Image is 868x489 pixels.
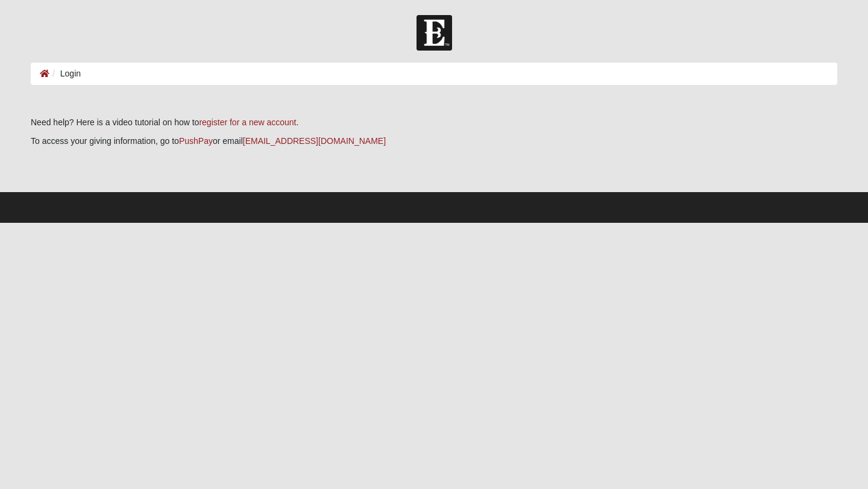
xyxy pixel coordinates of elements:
[49,67,81,80] li: Login
[417,15,452,51] img: Church of Eleven22 Logo
[199,117,296,127] a: register for a new account
[179,136,213,146] a: PushPay
[31,135,837,148] p: To access your giving information, go to or email
[31,116,837,129] p: Need help? Here is a video tutorial on how to .
[243,136,386,146] a: [EMAIL_ADDRESS][DOMAIN_NAME]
